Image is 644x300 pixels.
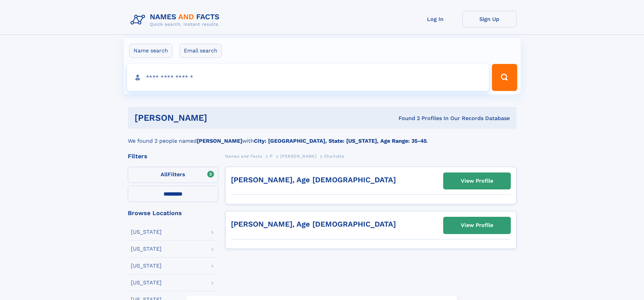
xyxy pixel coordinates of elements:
[408,11,462,27] a: Log In
[128,11,225,29] img: Logo Names and Facts
[444,217,510,233] a: View Profile
[129,44,172,58] label: Name search
[135,114,303,122] h1: [PERSON_NAME]
[280,152,316,160] a: [PERSON_NAME]
[270,154,273,159] span: P
[197,138,242,144] b: [PERSON_NAME]
[128,167,218,183] label: Filters
[225,152,262,160] a: Names and Facts
[131,246,162,252] div: [US_STATE]
[131,229,162,235] div: [US_STATE]
[231,176,396,184] a: [PERSON_NAME], Age [DEMOGRAPHIC_DATA]
[462,11,517,27] a: Sign Up
[492,64,517,91] button: Search Button
[254,138,427,144] b: City: [GEOGRAPHIC_DATA], State: [US_STATE], Age Range: 35-45
[270,152,273,160] a: P
[444,173,510,189] a: View Profile
[461,173,493,189] div: View Profile
[231,220,396,228] a: [PERSON_NAME], Age [DEMOGRAPHIC_DATA]
[324,154,344,159] span: Charlotte
[128,210,218,216] div: Browse Locations
[461,217,493,233] div: View Profile
[128,129,517,145] div: We found 2 people named with .
[128,153,218,159] div: Filters
[180,44,222,58] label: Email search
[280,154,316,159] span: [PERSON_NAME]
[131,263,162,269] div: [US_STATE]
[127,64,489,91] input: search input
[303,115,510,122] div: Found 2 Profiles In Our Records Database
[131,280,162,285] div: [US_STATE]
[161,171,168,178] span: All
